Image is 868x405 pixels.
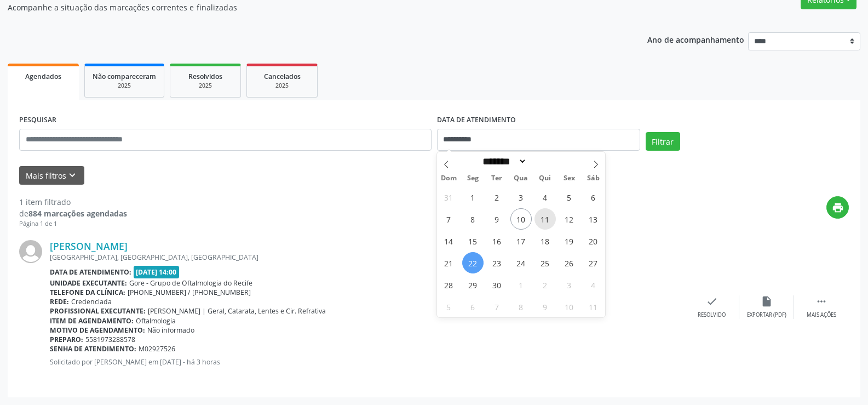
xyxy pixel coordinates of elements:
div: 2025 [255,82,309,90]
span: Setembro 28, 2025 [438,274,459,295]
p: Ano de acompanhamento [647,32,744,46]
span: Setembro 4, 2025 [534,186,556,208]
span: Setembro 26, 2025 [559,252,580,273]
b: Senha de atendimento: [50,344,136,353]
a: [PERSON_NAME] [50,240,128,252]
b: Data de atendimento: [50,267,131,277]
span: Setembro 12, 2025 [559,208,580,230]
div: Mais ações [807,311,836,319]
span: Não informado [147,326,194,335]
span: Setembro 9, 2025 [486,208,508,230]
span: Setembro 29, 2025 [462,274,484,295]
span: 5581973288578 [85,335,135,344]
i: keyboard_arrow_down [66,169,78,181]
select: Month [479,156,527,167]
div: 2025 [178,82,233,90]
b: Item de agendamento: [50,316,134,326]
b: Unidade executante: [50,278,127,288]
i: check [706,295,718,307]
span: Outubro 11, 2025 [583,296,604,317]
span: Outubro 8, 2025 [510,296,532,317]
button: Filtrar [646,132,680,151]
span: Setembro 25, 2025 [534,252,556,273]
span: Outubro 6, 2025 [462,296,484,317]
div: de [19,208,127,219]
input: Year [527,156,563,167]
span: Setembro 2, 2025 [486,186,508,208]
label: DATA DE ATENDIMENTO [437,112,516,129]
span: Setembro 6, 2025 [583,186,604,208]
span: Setembro 22, 2025 [462,252,484,273]
b: Motivo de agendamento: [50,326,145,335]
span: Setembro 7, 2025 [438,208,459,230]
b: Profissional executante: [50,306,146,316]
span: Setembro 16, 2025 [486,230,508,252]
span: Outubro 4, 2025 [583,274,604,295]
span: Setembro 18, 2025 [534,230,556,252]
span: Resolvidos [188,72,222,81]
p: Solicitado por [PERSON_NAME] em [DATE] - há 3 horas [50,357,685,367]
span: Setembro 27, 2025 [583,252,604,273]
span: Setembro 5, 2025 [559,186,580,208]
span: Setembro 24, 2025 [510,252,532,273]
span: Setembro 23, 2025 [486,252,508,273]
span: Setembro 3, 2025 [510,186,532,208]
span: Setembro 17, 2025 [510,230,532,252]
span: Credenciada [71,297,112,306]
span: Setembro 8, 2025 [462,208,484,230]
span: M02927526 [139,344,175,353]
span: Cancelados [264,72,301,81]
i: insert_drive_file [761,295,773,307]
span: Agendados [25,72,61,81]
span: Agosto 31, 2025 [438,186,459,208]
strong: 884 marcações agendadas [28,208,127,219]
span: Setembro 10, 2025 [510,208,532,230]
span: Outubro 3, 2025 [559,274,580,295]
div: Página 1 de 1 [19,219,127,229]
div: Exportar (PDF) [747,311,786,319]
span: Setembro 20, 2025 [583,230,604,252]
div: [GEOGRAPHIC_DATA], [GEOGRAPHIC_DATA], [GEOGRAPHIC_DATA] [50,253,685,262]
span: Seg [461,175,485,182]
span: Setembro 1, 2025 [462,186,484,208]
span: Outubro 2, 2025 [534,274,556,295]
button: Mais filtroskeyboard_arrow_down [19,166,84,185]
span: Oftalmologia [136,316,176,326]
span: Setembro 15, 2025 [462,230,484,252]
span: Ter [485,175,509,182]
p: Acompanhe a situação das marcações correntes e finalizadas [8,2,605,13]
span: Sex [557,175,581,182]
span: Dom [437,175,461,182]
span: Qui [533,175,557,182]
span: Outubro 7, 2025 [486,296,508,317]
span: Gore - Grupo de Oftalmologia do Recife [129,278,252,288]
span: Setembro 30, 2025 [486,274,508,295]
span: Setembro 19, 2025 [559,230,580,252]
span: [PERSON_NAME] | Geral, Catarata, Lentes e Cir. Refrativa [148,306,326,316]
b: Rede: [50,297,69,306]
span: Outubro 5, 2025 [438,296,459,317]
div: 2025 [93,82,156,90]
span: Setembro 11, 2025 [534,208,556,230]
div: 1 item filtrado [19,196,127,208]
span: Setembro 14, 2025 [438,230,459,252]
span: Setembro 21, 2025 [438,252,459,273]
b: Preparo: [50,335,83,344]
div: Resolvido [698,311,726,319]
span: [PHONE_NUMBER] / [PHONE_NUMBER] [128,288,251,297]
span: Setembro 13, 2025 [583,208,604,230]
b: Telefone da clínica: [50,288,125,297]
span: [DATE] 14:00 [134,266,180,278]
img: img [19,240,42,263]
span: Não compareceram [93,72,156,81]
span: Outubro 10, 2025 [559,296,580,317]
button: print [826,196,849,219]
span: Outubro 9, 2025 [534,296,556,317]
span: Outubro 1, 2025 [510,274,532,295]
i:  [815,295,827,307]
span: Qua [509,175,533,182]
i: print [832,202,844,214]
label: PESQUISAR [19,112,56,129]
span: Sáb [581,175,605,182]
